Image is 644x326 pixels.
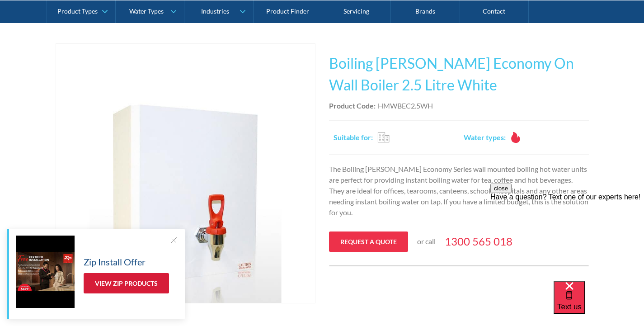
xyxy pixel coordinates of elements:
p: The Boiling [PERSON_NAME] Economy Series wall mounted boiling hot water units are perfect for pro... [329,164,589,218]
h2: Suitable for: [334,132,373,143]
iframe: podium webchat widget prompt [490,184,644,292]
a: View Zip Products [84,273,169,293]
div: Water Types [129,7,164,15]
iframe: podium webchat widget bubble [554,281,644,326]
a: open lightbox [56,43,315,303]
a: 1300 565 018 [445,233,512,250]
div: HMWBEC2.5WH [378,100,433,111]
p: or call [417,236,436,247]
img: Boiling Billy Economy On Wall Boiler 2.5 Litre White [56,44,315,303]
img: Zip Install Offer [16,236,75,308]
div: Product Types [57,7,98,15]
h1: Boiling [PERSON_NAME] Economy On Wall Boiler 2.5 Litre White [329,52,589,96]
a: Request a quote [329,232,408,252]
div: Industries [201,7,229,15]
h2: Water types: [464,132,506,143]
h5: Zip Install Offer [84,255,146,269]
strong: Product Code: [329,101,376,110]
